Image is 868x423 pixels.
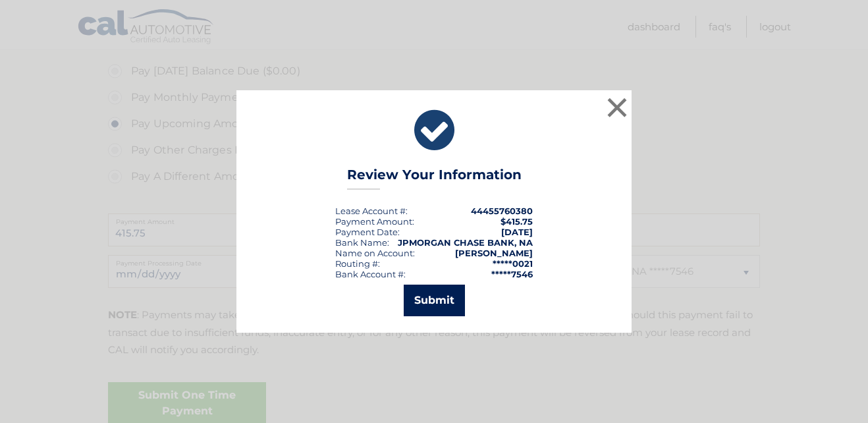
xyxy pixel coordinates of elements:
div: Name on Account: [335,248,415,258]
span: $415.75 [501,216,533,227]
div: Bank Name: [335,237,389,248]
button: Submit [404,285,465,316]
div: Bank Account #: [335,269,406,279]
div: Lease Account #: [335,206,408,216]
span: [DATE] [501,227,533,237]
div: Routing #: [335,258,380,269]
div: : [335,227,400,237]
h3: Review Your Information [347,167,522,190]
button: × [604,94,630,121]
span: Payment Date [335,227,398,237]
strong: 44455760380 [471,206,533,216]
div: Payment Amount: [335,216,414,227]
strong: [PERSON_NAME] [455,248,533,258]
strong: JPMORGAN CHASE BANK, NA [398,237,533,248]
